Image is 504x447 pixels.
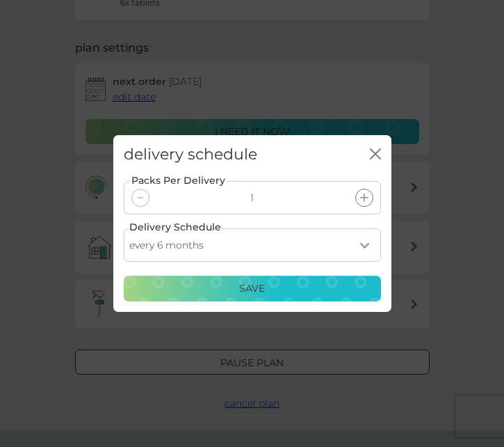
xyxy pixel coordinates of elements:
p: 1 [250,190,254,205]
label: Packs Per Delivery [130,173,227,189]
h2: delivery schedule [124,146,257,164]
p: Save [239,281,265,297]
button: close [370,148,381,162]
button: Save [124,276,381,301]
label: Delivery Schedule [129,220,221,235]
